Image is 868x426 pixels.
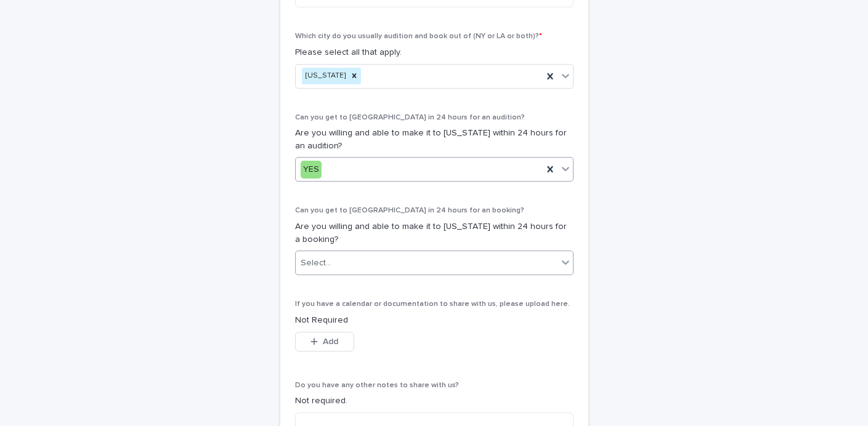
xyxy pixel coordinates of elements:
[295,127,574,153] p: Are you willing and able to make it to [US_STATE] within 24 hours for an audition?
[295,395,574,408] p: Not required.
[295,314,574,327] p: Not Required
[295,332,354,352] button: Add
[295,33,542,40] span: Which city do you usually audition and book out of (NY or LA or both)?
[302,68,347,84] div: [US_STATE]
[295,300,570,308] span: If you have a calendar or documentation to share with us, please upload here.
[295,382,459,389] span: Do you have any other notes to share with us?
[323,337,338,346] span: Add
[301,257,331,270] div: Select...
[295,114,525,121] span: Can you get to [GEOGRAPHIC_DATA] in 24 hours for an audition?
[295,46,574,59] p: Please select all that apply.
[295,207,524,214] span: Can you get to [GEOGRAPHIC_DATA] in 24 hours for an booking?
[295,220,574,246] p: Are you willing and able to make it to [US_STATE] within 24 hours for a booking?
[301,161,322,179] div: YES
